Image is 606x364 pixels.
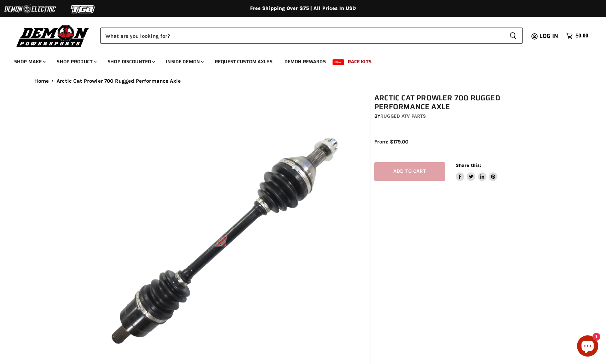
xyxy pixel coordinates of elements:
[539,31,558,40] span: Log in
[14,23,92,48] img: Demon Powersports
[100,28,523,44] form: Product
[57,78,181,84] span: Arctic Cat Prowler 700 Rugged Performance Axle
[374,139,408,145] span: From: $179.00
[102,54,159,69] a: Shop Discounted
[9,54,50,69] a: Shop Make
[456,162,498,181] aside: Share this:
[575,335,600,358] inbox-online-store-chat: Shopify online store chat
[562,31,592,41] a: $0.00
[57,2,110,16] img: TGB Logo 2
[209,54,278,69] a: Request Custom Axles
[9,52,587,69] ul: Main menu
[576,33,588,39] span: $0.00
[342,54,377,69] a: Race Kits
[161,54,208,69] a: Inside Demon
[456,163,481,168] span: Share this:
[20,78,586,84] nav: Breadcrumbs
[504,28,523,44] button: Search
[536,33,562,39] a: Log in
[333,59,345,65] span: New!
[380,113,426,119] a: Rugged ATV Parts
[20,5,586,12] div: Free Shipping Over $75 | All Prices In USD
[51,54,101,69] a: Shop Product
[279,54,331,69] a: Demon Rewards
[4,2,57,16] img: Demon Electric Logo 2
[374,94,536,111] h1: Arctic Cat Prowler 700 Rugged Performance Axle
[374,112,536,120] div: by
[100,28,504,44] input: Search
[34,78,49,84] a: Home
